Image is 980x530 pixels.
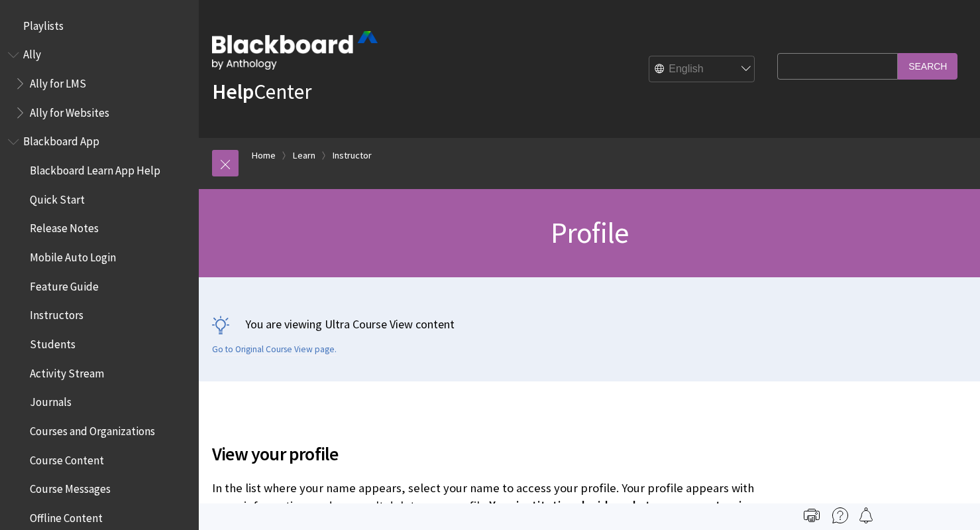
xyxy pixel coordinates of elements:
img: More help [832,507,848,523]
a: Instructor [333,147,372,164]
span: Profile [551,214,628,251]
a: Learn [293,147,315,164]
nav: Book outline for Playlists [8,15,191,37]
span: Blackboard App [23,131,99,149]
a: HelpCenter [212,78,311,105]
span: Playlists [23,15,64,33]
p: You are viewing Ultra Course View content [212,316,967,332]
span: Students [30,333,76,351]
strong: Help [212,78,254,105]
span: Instructors [30,304,83,322]
span: Ally [23,44,41,62]
span: Release Notes [30,218,99,235]
span: Feature Guide [30,275,99,293]
p: In the list where your name appears, select your name to access your profile. Your profile appear... [212,480,771,514]
select: Site Language Selector [649,56,755,83]
span: Courses and Organizations [30,420,155,438]
span: Ally for Websites [30,101,109,119]
nav: Book outline for Anthology Ally Help [8,44,191,124]
span: Ally for LMS [30,72,86,90]
img: Blackboard by Anthology [212,31,378,70]
img: Follow this page [858,507,874,523]
a: Home [252,147,276,164]
span: Your institution decides what you can customize [489,498,755,513]
a: Go to Original Course View page. [212,344,337,356]
span: Journals [30,391,72,409]
input: Search [898,53,957,79]
span: Blackboard Learn App Help [30,159,160,177]
img: Print [804,507,820,523]
span: Mobile Auto Login [30,246,116,264]
span: Quick Start [30,188,85,206]
span: Offline Content [30,507,103,525]
span: View your profile [212,440,771,468]
span: Activity Stream [30,362,104,380]
span: Course Content [30,449,104,467]
span: Course Messages [30,478,111,496]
